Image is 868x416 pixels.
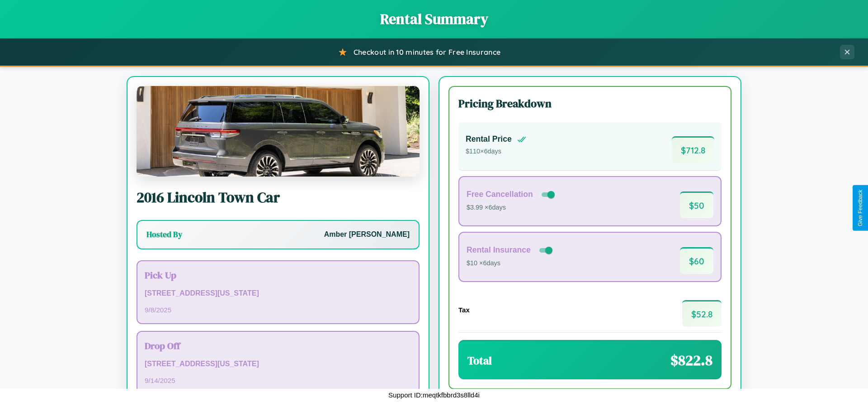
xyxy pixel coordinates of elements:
h3: Pricing Breakdown [458,96,722,111]
h4: Rental Price [466,134,512,144]
span: $ 50 [680,191,713,218]
h4: Rental Insurance [467,245,531,255]
p: $10 × 6 days [467,258,554,269]
h4: Free Cancellation [467,190,533,199]
h3: Pick Up [145,268,411,282]
p: Amber [PERSON_NAME] [324,228,410,241]
p: $3.99 × 6 days [467,202,557,214]
p: [STREET_ADDRESS][US_STATE] [145,358,411,371]
p: 9 / 14 / 2025 [145,374,411,387]
span: $ 60 [680,247,713,274]
h3: Hosted By [146,229,182,240]
div: Give Feedback [857,190,863,226]
p: $ 110 × 6 days [466,146,526,158]
span: $ 822.8 [670,350,712,370]
p: Support ID: meqtkfbbrd3s8lld4i [388,389,480,401]
h2: 2016 Lincoln Town Car [137,187,420,207]
span: $ 712.8 [672,136,714,163]
span: $ 52.8 [682,300,722,327]
p: [STREET_ADDRESS][US_STATE] [145,287,411,300]
h4: Tax [458,306,470,314]
img: Lincoln Town Car [137,86,420,177]
span: Checkout in 10 minutes for Free Insurance [354,48,500,57]
p: 9 / 8 / 2025 [145,304,411,316]
h3: Drop Off [145,339,411,352]
h3: Total [467,353,492,368]
h1: Rental Summary [9,9,859,29]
